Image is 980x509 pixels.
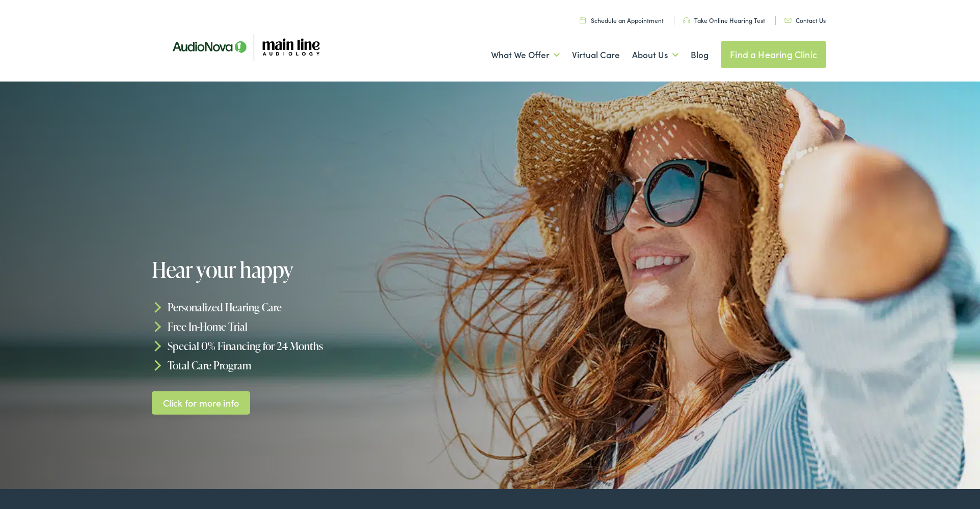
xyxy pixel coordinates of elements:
[152,317,495,336] li: Free In-Home Trial
[784,16,826,24] a: Contact Us
[683,17,690,23] img: utility icon
[152,298,495,317] li: Personalized Hearing Care
[580,16,664,24] a: Schedule an Appointment
[152,258,495,281] h1: Hear your happy
[572,36,620,74] a: Virtual Care
[632,36,678,74] a: About Us
[784,18,792,23] img: utility icon
[152,355,495,374] li: Total Care Program
[721,41,826,68] a: Find a Hearing Clinic
[683,16,765,24] a: Take Online Hearing Test
[691,36,709,74] a: Blog
[152,391,250,415] a: Click for more info
[491,36,560,74] a: What We Offer
[152,336,495,356] li: Special 0% Financing for 24 Months
[580,17,586,23] img: utility icon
